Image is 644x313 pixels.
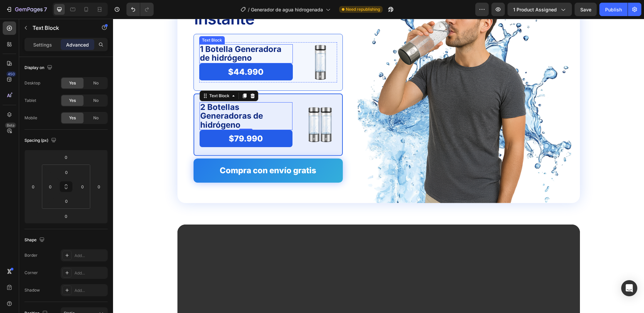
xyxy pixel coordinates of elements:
p: 2 Botellas Generadoras de hidrógeno [87,84,179,111]
span: Generador de agua hidrogenada [251,6,323,13]
div: Shadow [24,287,40,293]
span: Yes [69,80,76,86]
button: <p>Compra con envío gratis</p> [80,140,230,164]
div: Add... [74,253,106,259]
button: Publish [599,3,628,16]
div: Undo/Redo [126,3,154,16]
input: 0px [45,182,55,192]
div: Beta [5,123,16,128]
div: Tablet [24,98,36,104]
span: No [93,115,99,121]
input: 0 [59,152,73,162]
div: Shape [24,236,46,245]
div: Desktop [24,80,40,86]
div: $79.990 [89,114,177,126]
span: Save [580,7,591,12]
input: 0px [60,167,73,177]
button: 1 product assigned [507,3,572,16]
iframe: Design area [113,19,644,313]
p: Text Block [33,24,90,32]
img: gempages_562297654105605124-94eb9296-69a2-4036-8956-5e2fd889f708.png [191,23,224,64]
p: Compra con envío gratis [107,144,203,160]
div: Display on [24,63,54,72]
div: Border [24,252,38,258]
input: 0px [77,182,88,192]
p: 7 [44,5,47,13]
p: Advanced [66,41,89,48]
span: 1 product assigned [513,6,557,13]
span: No [93,98,99,104]
span: Need republishing [346,6,380,12]
div: Open Intercom Messenger [621,280,637,296]
div: 450 [6,71,16,77]
div: Corner [24,270,38,276]
span: No [93,80,99,86]
div: Text Block [95,74,118,80]
span: Yes [69,98,76,104]
input: 0 [28,182,38,192]
div: Spacing (px) [24,136,58,145]
span: Yes [69,115,76,121]
div: Add... [74,270,106,276]
img: gempages_562297654105605124-07aff1e0-57e3-451a-b57d-39e827de164e.png [190,86,224,126]
span: / [248,6,250,13]
button: 7 [3,3,50,16]
button: Save [575,3,597,16]
p: Settings [33,41,52,48]
input: 0 [94,182,104,192]
input: 0px [60,196,73,206]
div: Add... [74,288,106,294]
div: Mobile [24,115,37,121]
div: Publish [605,6,622,13]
